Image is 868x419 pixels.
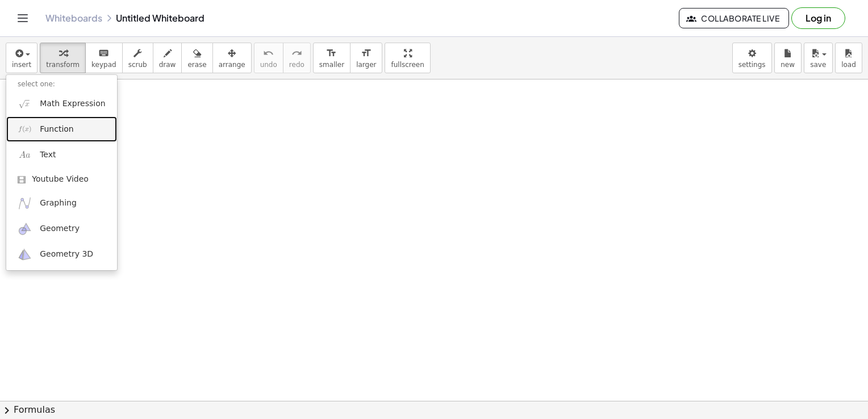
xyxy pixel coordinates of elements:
button: arrange [212,43,252,73]
img: ggb-3d.svg [18,248,32,262]
i: redo [291,47,302,60]
span: Geometry [40,223,80,234]
img: sqrt_x.png [18,97,32,111]
span: transform [46,61,80,69]
button: draw [153,43,182,73]
button: Log in [791,7,845,29]
span: Function [40,124,74,135]
button: new [774,43,802,73]
span: Graphing [40,198,77,209]
button: undoundo [254,43,283,73]
span: larger [356,61,376,69]
button: scrub [122,43,153,73]
button: redoredo [283,43,311,73]
a: Youtube Video [6,168,117,191]
a: Graphing [6,190,117,216]
i: undo [263,47,274,60]
span: Text [40,149,56,161]
button: fullscreen [385,43,430,73]
button: Toggle navigation [14,9,32,27]
img: ggb-graphing.svg [18,196,32,210]
img: f_x.png [18,122,32,136]
span: erase [187,61,206,69]
span: arrange [219,61,245,69]
a: Geometry 3D [6,242,117,267]
span: smaller [319,61,344,69]
span: load [841,61,856,69]
img: ggb-geometry.svg [18,222,32,236]
a: Math Expression [6,91,117,116]
a: Function [6,116,117,142]
a: Whiteboards [45,12,102,24]
span: draw [159,61,176,69]
span: scrub [128,61,147,69]
button: insert [6,43,37,73]
a: Text [6,142,117,167]
span: insert [12,61,31,69]
a: Geometry [6,216,117,242]
span: Geometry 3D [40,249,93,260]
span: Math Expression [40,98,105,110]
button: format_sizesmaller [313,43,350,73]
i: format_size [361,47,372,60]
span: fullscreen [391,61,424,69]
span: settings [738,61,766,69]
span: keypad [91,61,116,69]
span: Collaborate Live [688,13,779,23]
button: load [835,43,862,73]
button: save [804,43,833,73]
i: format_size [326,47,337,60]
span: new [781,61,795,69]
li: select one: [6,78,117,91]
span: undo [260,61,277,69]
button: erase [181,43,212,73]
button: transform [40,43,86,73]
img: Aa.png [18,148,32,162]
span: save [810,61,826,69]
button: keyboardkeypad [85,43,123,73]
span: Youtube Video [32,174,89,185]
span: redo [289,61,304,69]
i: keyboard [98,47,109,60]
button: format_sizelarger [350,43,382,73]
button: settings [732,43,772,73]
button: Collaborate Live [679,8,789,28]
